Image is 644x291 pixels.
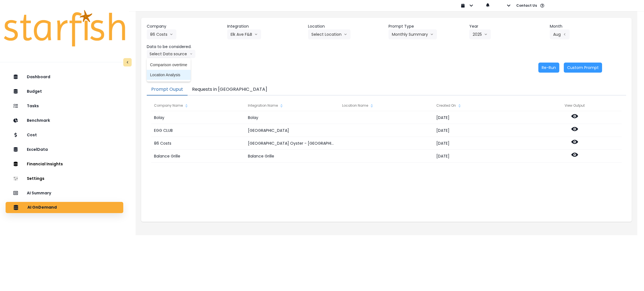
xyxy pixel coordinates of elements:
[279,104,284,108] svg: sort
[151,150,245,163] div: Balance Grille
[484,32,487,37] svg: arrow down line
[550,23,626,29] header: Month
[147,44,223,50] header: Data to be considered.
[27,205,57,210] p: AI OnDemand
[184,104,189,108] svg: sort
[6,100,123,111] button: Tasks
[170,32,173,37] svg: arrow down line
[27,133,37,137] p: Cost
[6,173,123,184] button: Settings
[389,23,465,29] header: Prompt Type
[434,100,527,111] div: Created On
[227,23,304,29] header: Integration
[245,111,339,124] div: Bolay
[550,29,570,39] button: Augarrow left line
[6,71,123,82] button: Dashboard
[344,32,347,37] svg: arrow down line
[190,51,193,57] svg: arrow down line
[27,191,51,195] p: AI Summary
[308,23,384,29] header: Location
[6,129,123,140] button: Cost
[469,29,491,39] button: 2025arrow down line
[389,29,437,39] button: Monthly Summaryarrow down line
[6,86,123,97] button: Budget
[147,58,191,82] ul: Select Data sourcearrow down line
[150,62,187,68] span: Comparison overtime
[27,75,50,79] p: Dashboard
[538,63,559,73] button: Re-Run
[469,23,546,29] header: Year
[151,137,245,150] div: 86 Costs
[245,137,339,150] div: [GEOGRAPHIC_DATA] Oyster - [GEOGRAPHIC_DATA]
[6,144,123,155] button: ExcelData
[150,72,187,78] span: Location Analysis
[308,29,351,39] button: Select Locationarrow down line
[370,104,374,108] svg: sort
[27,104,39,108] p: Tasks
[27,89,42,94] p: Budget
[147,50,195,58] button: Select Data sourcearrow down line
[434,150,527,163] div: [DATE]
[147,84,188,96] button: Prompt Ouput
[434,111,527,124] div: [DATE]
[6,202,123,213] button: AI OnDemand
[245,124,339,137] div: [GEOGRAPHIC_DATA]
[434,137,527,150] div: [DATE]
[245,100,339,111] div: Integration Name
[527,100,622,111] div: View Output
[254,32,258,37] svg: arrow down line
[563,32,566,37] svg: arrow left line
[6,115,123,126] button: Benchmark
[564,63,602,73] button: Custom Prompt
[245,150,339,163] div: Balance Grille
[6,158,123,170] button: Financial Insights
[339,100,433,111] div: Location Name
[188,84,272,96] button: Requests in [GEOGRAPHIC_DATA]
[151,111,245,124] div: Bolay
[151,100,245,111] div: Company Name
[6,187,123,199] button: AI Summary
[434,124,527,137] div: [DATE]
[151,124,245,137] div: EGG CLUB
[147,29,176,39] button: 86 Costsarrow down line
[430,32,434,37] svg: arrow down line
[227,29,261,39] button: Elk Ave F&Barrow down line
[27,147,48,152] p: ExcelData
[457,104,462,108] svg: sort
[27,118,50,123] p: Benchmark
[147,23,223,29] header: Company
